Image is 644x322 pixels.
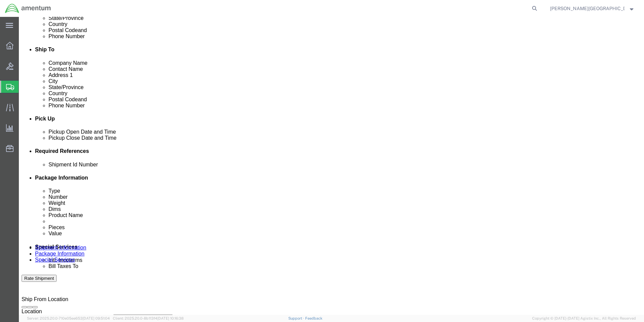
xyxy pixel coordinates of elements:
span: Client: 2025.20.0-8b113f4 [113,316,184,320]
span: [DATE] 10:16:38 [157,316,184,320]
button: [PERSON_NAME][GEOGRAPHIC_DATA] [550,4,635,12]
a: Feedback [305,316,322,320]
span: Server: 2025.20.0-710e05ee653 [27,316,110,320]
span: [DATE] 09:51:04 [83,316,110,320]
span: ROMAN TRUJILLO [550,5,624,12]
iframe: FS Legacy Container [19,17,644,315]
span: Copyright © [DATE]-[DATE] Agistix Inc., All Rights Reserved [532,316,636,321]
img: logo [5,3,51,14]
a: Support [288,316,305,320]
